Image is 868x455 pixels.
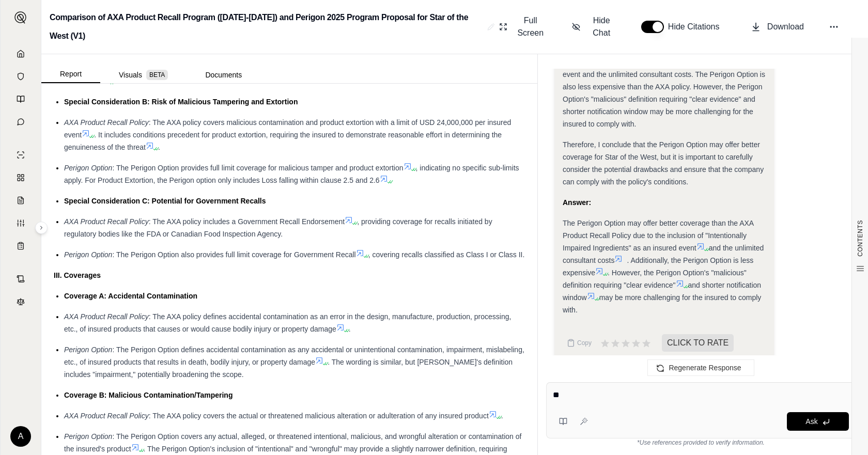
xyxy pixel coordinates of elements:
span: and the unlimited consultant costs [563,244,764,264]
span: Regenerate Response [669,364,741,372]
span: AXA Product Recall Policy [64,217,149,226]
span: BETA [146,70,168,80]
span: Special Consideration B: Risk of Malicious Tampering and Extortion [64,98,298,106]
button: Documents [187,67,260,83]
button: Download [747,17,808,37]
span: The Perigon Option may offer better coverage than the AXA Product Recall Policy due to the inclus... [563,219,753,252]
span: . It includes conditions precedent for product extortion, requiring the insured to demonstrate re... [64,131,502,151]
button: Copy [563,333,596,353]
a: Chat [7,112,35,132]
span: : The Perigon Option provides full limit coverage for malicious tamper and product extortion [112,164,403,172]
span: . [349,325,351,333]
h2: Comparison of AXA Product Recall Program ([DATE]-[DATE]) and Perigon 2025 Program Proposal for St... [50,8,483,45]
button: Expand sidebar [10,7,31,28]
strong: Answer: [563,198,591,207]
span: and shorter notification window [563,281,761,302]
img: Expand sidebar [14,11,27,24]
strong: III. Coverages [54,271,101,279]
span: . However, the Perigon Option's "malicious" definition requiring "clear evidence" [563,269,747,289]
span: , covering recalls classified as Class I or Class II. [368,250,525,259]
span: Perigon Option [64,346,112,354]
span: , indicating no specific sub-limits apply. For Product Extortion, the Perigon option only include... [64,164,519,184]
span: : The AXA policy covers the actual or threatened malicious alteration or adulteration of any insu... [149,412,489,420]
button: Regenerate Response [647,359,754,376]
button: Visuals [100,67,187,83]
span: Hide Chat [587,14,616,39]
a: Coverage Table [7,236,35,256]
button: Hide Chat [568,10,620,43]
span: . [158,143,160,151]
span: Ask [805,417,817,426]
span: Special Consideration C: Potential for Government Recalls [64,197,266,205]
span: Coverage A: Accidental Contamination [64,292,197,300]
a: Single Policy [7,145,35,165]
span: Perigon Option [64,432,112,441]
span: CLICK TO RATE [662,334,734,352]
div: *Use references provided to verify information. [546,438,856,447]
span: Full Screen [514,14,547,39]
span: Perigon Option [64,250,112,259]
span: AXA Product Recall Policy [64,312,149,321]
span: : The AXA policy includes a Government Recall Endorsement [149,217,345,226]
span: . The wording is similar, but [PERSON_NAME]'s definition includes "impairment," potentially broad... [64,358,513,379]
span: Copy [577,339,592,347]
span: may be more challenging for the insured to comply with. [563,293,761,314]
span: Hide Citations [668,21,726,33]
span: . [501,412,503,420]
span: AXA Product Recall Policy [64,118,149,127]
span: CONTENTS [856,220,864,257]
span: : The Perigon Option defines accidental contamination as any accidental or unintentional contamin... [64,346,524,366]
span: : The AXA policy defines accidental contamination as an error in the design, manufacture, product... [64,312,511,333]
a: Documents Vault [7,66,35,87]
span: AXA Product Recall Policy [64,412,149,420]
div: A [10,426,31,447]
a: Prompt Library [7,89,35,109]
span: Based on my analysis, the Perigon Option appears to offer broader coverage than the AXA policy, p... [563,33,765,128]
span: Perigon Option [64,164,112,172]
a: Custom Report [7,213,35,233]
a: Home [7,43,35,64]
span: . Additionally, the Perigon Option is less expensive [563,256,753,277]
span: : The AXA policy covers malicious contamination and product extortion with a limit of USD 24,000,... [64,118,511,139]
span: , providing coverage for recalls initiated by regulatory bodies like the FDA or Canadian Food Ins... [64,217,492,238]
a: Policy Comparisons [7,167,35,188]
span: : The Perigon Option covers any actual, alleged, or threatened intentional, malicious, and wrongf... [64,432,521,453]
a: Claim Coverage [7,190,35,211]
button: Expand sidebar [35,222,48,234]
button: Report [41,66,100,83]
button: Full Screen [495,10,552,43]
span: Coverage B: Malicious Contamination/Tampering [64,391,233,399]
span: Download [767,21,804,33]
span: Therefore, I conclude that the Perigon Option may offer better coverage for Star of the West, but... [563,140,764,186]
span: : The Perigon Option also provides full limit coverage for Government Recall [112,250,355,259]
span: , implying that the covered products are defined in the application. It also allows for newly int... [64,52,521,85]
a: Legal Search Engine [7,291,35,312]
a: Contract Analysis [7,269,35,289]
button: Ask [787,412,849,431]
